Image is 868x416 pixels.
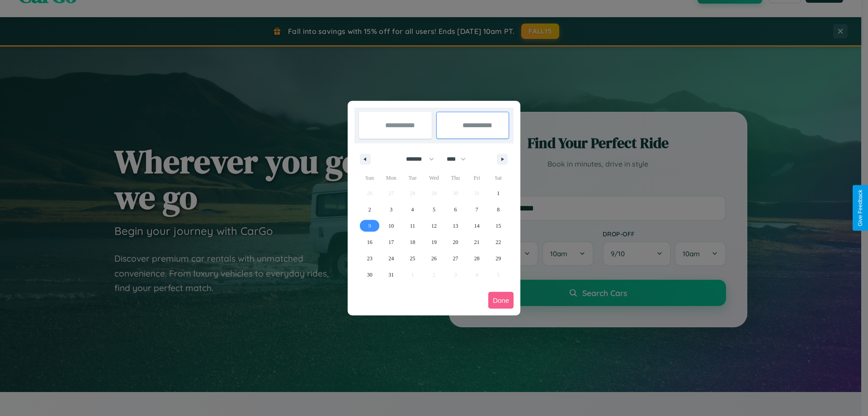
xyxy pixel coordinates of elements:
button: 29 [488,250,509,267]
span: 25 [410,250,415,267]
span: 28 [474,250,480,267]
button: 30 [359,267,380,283]
span: Tue [402,171,423,185]
button: 23 [359,250,380,267]
span: 26 [431,250,437,267]
button: 22 [488,234,509,250]
span: 31 [388,267,394,283]
span: 2 [368,201,371,218]
div: Give Feedback [857,190,863,226]
button: 7 [466,201,487,218]
button: 15 [488,218,509,234]
button: 12 [423,218,444,234]
button: 25 [402,250,423,267]
span: 27 [453,250,458,267]
button: 17 [380,234,401,250]
button: 28 [466,250,487,267]
span: 18 [410,234,415,250]
span: 6 [454,201,457,218]
button: 20 [445,234,466,250]
button: 2 [359,201,380,218]
span: 17 [388,234,394,250]
span: Fri [466,171,487,185]
span: 3 [390,201,392,218]
span: 9 [368,218,371,234]
span: 23 [367,250,373,267]
span: 16 [367,234,373,250]
button: 9 [359,218,380,234]
span: 21 [474,234,480,250]
span: Thu [445,171,466,185]
button: 10 [380,218,401,234]
button: 24 [380,250,401,267]
button: 4 [402,201,423,218]
button: 18 [402,234,423,250]
span: 14 [474,218,480,234]
button: 11 [402,218,423,234]
span: 13 [453,218,458,234]
span: 12 [431,218,437,234]
span: 15 [495,218,501,234]
button: 8 [488,201,509,218]
button: 3 [380,201,401,218]
button: 14 [466,218,487,234]
button: 5 [423,201,444,218]
button: 6 [445,201,466,218]
span: 5 [433,201,435,218]
span: 1 [497,185,500,201]
span: Sun [359,171,380,185]
span: 29 [495,250,501,267]
button: 16 [359,234,380,250]
span: 20 [453,234,458,250]
span: 22 [495,234,501,250]
span: 10 [388,218,394,234]
span: Wed [423,171,444,185]
span: 30 [367,267,373,283]
span: 24 [388,250,394,267]
button: 19 [423,234,444,250]
button: 21 [466,234,487,250]
button: 13 [445,218,466,234]
span: 19 [431,234,437,250]
span: Sat [488,171,509,185]
span: Mon [380,171,401,185]
span: 11 [410,218,415,234]
span: 7 [476,201,478,218]
button: 26 [423,250,444,267]
button: Done [488,292,514,309]
span: 8 [497,201,500,218]
button: 31 [380,267,401,283]
button: 27 [445,250,466,267]
span: 4 [411,201,414,218]
button: 1 [488,185,509,201]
